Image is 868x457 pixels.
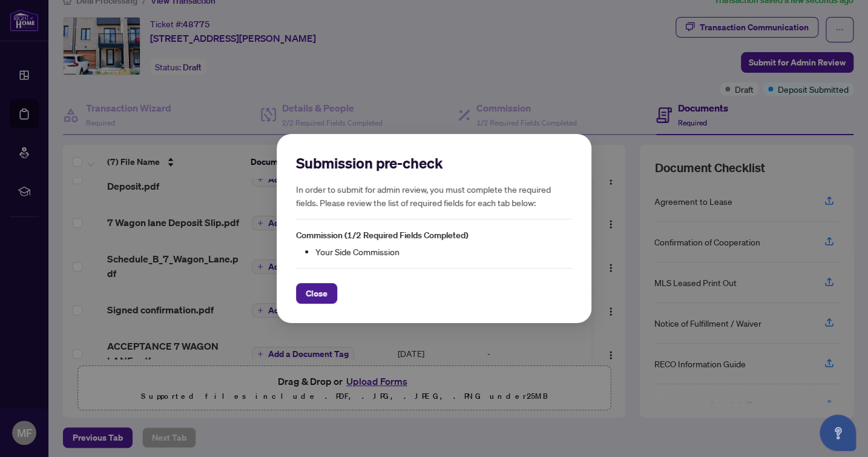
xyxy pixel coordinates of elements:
[315,245,572,258] li: Your Side Commission
[820,415,856,451] button: Open asap
[296,283,337,304] button: Close
[306,284,327,303] span: Close
[296,182,572,209] h5: In order to submit for admin review, you must complete the required fields. Please review the lis...
[296,153,572,173] h2: Submission pre-check
[296,230,468,241] span: Commission (1/2 Required Fields Completed)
